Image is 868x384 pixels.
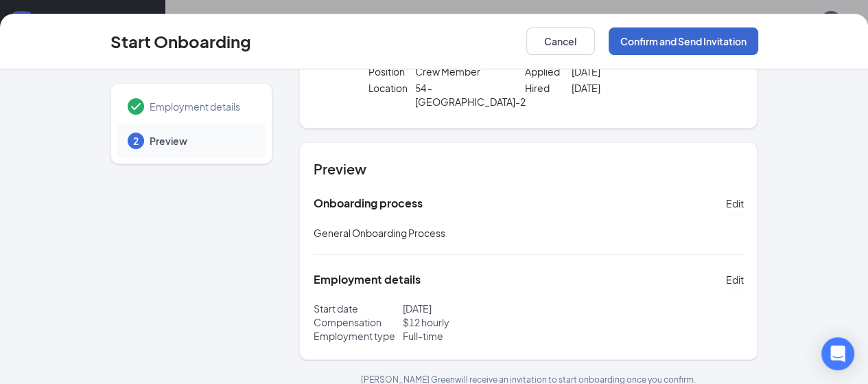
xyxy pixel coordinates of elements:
button: Edit [725,192,743,214]
p: [DATE] [403,302,528,315]
p: Compensation [314,315,403,329]
span: Edit [725,273,743,286]
p: Crew Member [415,65,509,78]
span: Preview [150,134,253,148]
h3: Start Onboarding [110,30,251,53]
h5: Employment details [314,272,421,287]
span: Edit [725,196,743,210]
button: Confirm and Send Invitation [609,27,758,55]
p: Hired [525,81,572,95]
h5: Onboarding process [314,196,423,211]
span: General Onboarding Process [314,227,445,239]
p: 54 - [GEOGRAPHIC_DATA]-2 [415,81,509,109]
span: Employment details [150,100,253,113]
p: Position [368,65,415,78]
p: Applied [525,65,572,78]
p: Location [368,81,415,95]
svg: Checkmark [128,98,144,115]
p: [DATE] [572,65,666,78]
button: Edit [725,269,743,291]
span: 2 [133,134,139,148]
h4: Preview [314,159,744,179]
p: Full-time [403,329,528,343]
p: Employment type [314,329,403,343]
button: Cancel [526,27,595,55]
p: Start date [314,302,403,315]
p: [DATE] [572,81,666,95]
div: Open Intercom Messenger [821,337,854,370]
p: $ 12 hourly [403,315,528,329]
